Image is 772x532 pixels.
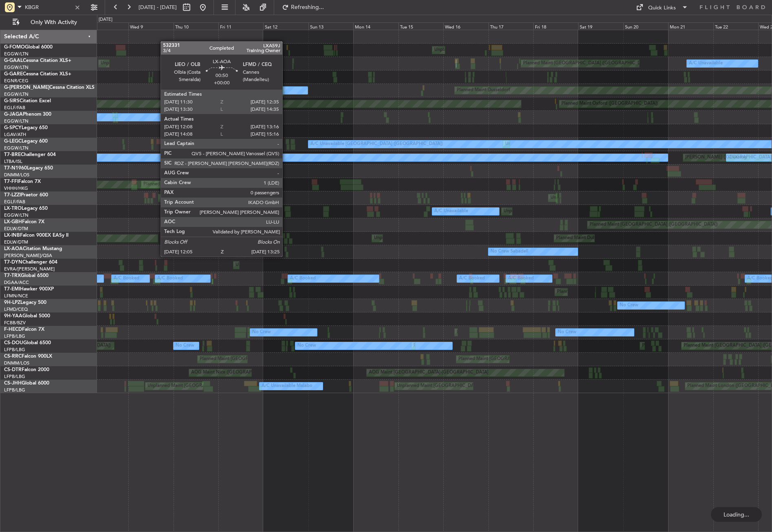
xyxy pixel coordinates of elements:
[263,22,308,30] div: Sat 12
[578,22,623,30] div: Sat 19
[413,340,443,352] div: Planned Maint
[4,64,29,70] a: EGGW/LTN
[4,266,55,272] a: EVRA/[PERSON_NAME]
[9,16,88,29] button: Only With Activity
[689,57,723,70] div: A/C Unavailable
[25,1,72,13] input: Airport
[191,367,276,379] div: AOG Maint Nice ([GEOGRAPHIC_DATA])
[557,286,625,298] div: Planned Maint [PERSON_NAME]
[4,132,26,138] a: LGAV/ATH
[114,273,139,285] div: A/C Booked
[21,20,86,25] span: Only With Activity
[4,105,25,111] a: EGLF/FAB
[4,112,23,117] span: G-JAGA
[4,300,20,305] span: 9H-LPZ
[84,22,128,30] div: Tue 8
[550,192,684,204] div: Unplanned Maint [GEOGRAPHIC_DATA] ([GEOGRAPHIC_DATA])
[147,380,282,392] div: Unplanned Maint [GEOGRAPHIC_DATA] ([GEOGRAPHIC_DATA])
[4,226,28,232] a: EDLW/DTM
[642,340,770,352] div: Planned Maint [GEOGRAPHIC_DATA] ([GEOGRAPHIC_DATA])
[290,273,316,285] div: A/C Booked
[4,220,44,224] a: LX-GBHFalcon 7X
[4,139,48,144] a: G-LEGCLegacy 600
[4,260,57,265] a: T7-DYNChallenger 604
[4,45,25,50] span: G-FOMO
[4,206,22,211] span: LX-TRO
[4,78,29,84] a: EGNR/CEG
[218,22,263,30] div: Fri 11
[4,212,29,218] a: EGGW/LTN
[4,45,53,50] a: G-FOMOGlobal 6000
[4,333,25,339] a: LFPB/LBG
[434,205,468,218] div: A/C Unavailable
[308,22,353,30] div: Sun 13
[4,125,22,130] span: G-SPCY
[4,360,29,366] a: DNMM/LOS
[4,220,22,224] span: LX-GBH
[556,232,636,244] div: Planned Maint Dubai (Al Maktoum Intl)
[434,44,545,56] div: Unplanned Maint [US_STATE] ([GEOGRAPHIC_DATA])
[4,51,29,57] a: EGGW/LTN
[4,327,44,332] a: F-HECDFalcon 7X
[4,99,51,103] a: G-SIRSCitation Excel
[648,4,676,12] div: Quick Links
[200,353,328,365] div: Planned Maint [GEOGRAPHIC_DATA] ([GEOGRAPHIC_DATA])
[297,340,316,352] div: No Crew
[4,172,29,178] a: DNMM/LOS
[4,145,29,151] a: EGGW/LTN
[4,85,95,90] a: G-[PERSON_NAME]Cessna Citation XLS
[443,22,488,30] div: Wed 16
[4,139,22,144] span: G-LEGC
[4,320,26,326] a: FCBB/BZV
[128,22,173,30] div: Wed 9
[508,273,534,285] div: A/C Booked
[4,206,48,211] a: LX-TROLegacy 650
[4,367,49,372] a: CS-DTRFalcon 2000
[4,387,25,393] a: LFPB/LBG
[139,4,177,11] span: [DATE] - [DATE]
[457,84,510,97] div: Planned Maint Dusseldorf
[4,152,21,157] span: T7-BRE
[4,327,22,332] span: F-HECD
[4,273,21,278] span: T7-TRX
[176,340,194,352] div: No Crew
[558,326,576,339] div: No Crew
[457,326,585,339] div: Planned Maint [GEOGRAPHIC_DATA] ([GEOGRAPHIC_DATA])
[713,22,758,30] div: Tue 22
[374,232,508,244] div: Unplanned Maint [GEOGRAPHIC_DATA] ([GEOGRAPHIC_DATA])
[4,152,56,157] a: T7-BREChallenger 604
[668,22,713,30] div: Mon 21
[4,158,22,165] a: LTBA/ISL
[4,287,54,292] a: T7-EMIHawker 900XP
[4,381,49,386] a: CS-JHHGlobal 6000
[4,112,51,117] a: G-JAGAPhenom 300
[4,293,28,299] a: LFMN/NCE
[4,193,48,198] a: T7-LZZIPraetor 600
[4,246,23,251] span: LX-AOA
[4,287,20,292] span: T7-EMI
[459,273,485,285] div: A/C Booked
[290,4,325,10] span: Refreshing...
[4,314,50,319] a: 9H-YAAGlobal 5000
[4,260,22,265] span: T7-DYN
[523,57,651,70] div: Planned Maint [GEOGRAPHIC_DATA] ([GEOGRAPHIC_DATA])
[4,185,28,191] a: VHHH/HKG
[398,22,443,30] div: Tue 15
[235,259,340,271] div: Unplanned Maint [GEOGRAPHIC_DATA] (Riga Intl)
[4,300,46,305] a: 9H-LPZLegacy 500
[4,354,52,359] a: CS-RRCFalcon 900LX
[4,233,68,238] a: LX-INBFalcon 900EX EASy II
[4,314,22,319] span: 9H-YAA
[711,507,762,522] div: Loading...
[4,179,41,184] a: T7-FFIFalcon 7X
[4,166,53,171] a: T7-N1960Legacy 650
[4,166,27,171] span: T7-N1960
[488,22,533,30] div: Thu 17
[146,111,261,123] div: Planned [GEOGRAPHIC_DATA] ([GEOGRAPHIC_DATA])
[235,205,370,218] div: Unplanned Maint [GEOGRAPHIC_DATA] ([GEOGRAPHIC_DATA])
[157,273,183,285] div: A/C Booked
[4,72,71,77] a: G-GARECessna Citation XLS+
[310,138,443,150] div: A/C Unavailable [GEOGRAPHIC_DATA] ([GEOGRAPHIC_DATA])
[101,57,235,70] div: Unplanned Maint [GEOGRAPHIC_DATA] ([GEOGRAPHIC_DATA])
[369,367,488,379] div: AOG Maint [GEOGRAPHIC_DATA]-[GEOGRAPHIC_DATA]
